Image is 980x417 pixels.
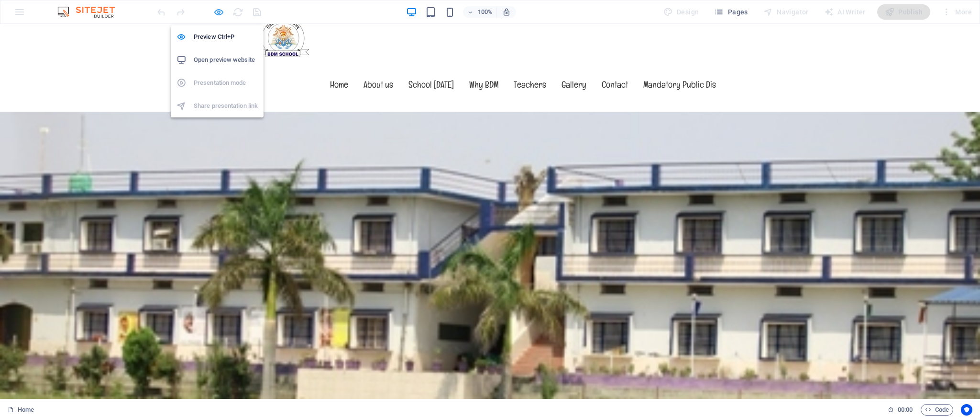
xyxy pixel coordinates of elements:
h6: Session time [888,404,913,416]
a: Mandatory Public Dis [636,33,724,88]
h6: 100% [477,6,493,18]
a: Gallery [554,33,594,88]
button: Usercentrics [961,404,972,416]
span: : [904,406,906,413]
h6: Open preview website [194,54,258,66]
span: 00 00 [898,404,913,416]
a: School [DATE] [401,33,462,88]
a: Click to cancel selection. Double-click to open Pages [8,404,34,416]
h6: Preview Ctrl+P [194,31,258,43]
button: 100% [463,6,497,18]
i: On resize automatically adjust zoom level to fit chosen device. [502,8,511,16]
a: Home [322,33,356,88]
button: Code [921,404,953,416]
a: Why BDM [462,33,506,88]
img: Editor Logo [55,6,127,18]
a: Contact [594,33,636,88]
span: Code [925,404,949,416]
button: Pages [710,4,751,20]
a: Teachers [506,33,554,88]
a: About us [356,33,401,88]
span: Pages [714,7,748,17]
